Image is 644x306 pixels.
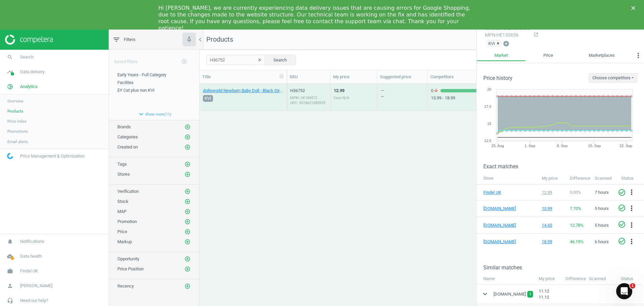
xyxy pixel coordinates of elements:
button: add_circle_outline [184,283,191,290]
div: My price [535,272,562,285]
img: wGWNvw8QSZomAAAAABJRU5ErkJggg== [7,153,13,159]
i: add_circle_outline [184,144,191,150]
span: mpn [485,32,495,38]
th: Store [477,172,538,185]
i: search [4,51,16,63]
tspan: 25. Aug [491,144,504,148]
text: 20 [487,87,491,91]
div: MPN: HE189572 UPC: 5018621085929 [290,95,327,105]
div: 13.99 - 18.99 [431,95,504,101]
span: Findel UK [20,268,38,274]
button: more_vert [628,221,636,230]
span: Verification [117,189,139,194]
div: : HE130656 [485,32,530,38]
div: Cost N/A [334,95,349,100]
tspan: 15. Sep [588,144,601,148]
span: 6 hours [595,239,609,244]
span: Categories [117,134,138,139]
div: Title [202,74,284,80]
i: expand_more [137,110,145,118]
img: ajHJNr6hYgQAAAAASUVORK5CYII= [5,35,53,45]
div: Name [477,272,535,285]
i: notifications [4,235,16,248]
span: EY Cat plus non KVI [117,88,155,93]
i: add_circle_outline [184,161,191,167]
span: MAP [117,209,126,214]
span: KVI [488,40,495,46]
a: [DOMAIN_NAME] [483,222,517,228]
i: chevron_left [196,36,204,44]
button: more_vert [633,50,644,63]
a: Findel UK [483,189,517,195]
a: [DOMAIN_NAME] [483,206,517,212]
i: add_circle_outline [184,266,191,272]
span: Facilites [117,80,133,85]
i: person [4,279,16,292]
span: Products [7,108,23,114]
span: Opportunity [117,256,139,261]
div: My price [333,74,374,80]
i: add_circle_outline [184,256,191,262]
span: Price [117,229,127,234]
span: 11.12 11.12 [539,289,549,300]
th: Difference [567,172,591,185]
span: Filters [124,37,136,43]
span: 46.19 % [570,239,584,244]
button: add_circle_outline [184,124,191,130]
span: Brands [117,124,131,129]
div: 14.65 [542,222,563,228]
span: Price Position [117,266,144,271]
input: SKU/Title search [206,55,265,65]
div: Difference [562,272,586,285]
button: add_circle_outline [184,266,191,272]
span: 12.78 % [570,223,584,228]
div: Suggested price [380,74,425,80]
div: — [381,94,384,100]
span: Price index [7,119,26,124]
th: Scanned [591,172,618,185]
button: Choose competitors [589,73,637,83]
button: add_circle_outline [184,198,191,205]
button: more_vert [628,237,636,246]
button: expand_more [479,288,491,300]
text: 17.5 [484,104,491,108]
button: add_circle_outline [184,144,191,150]
div: Scanned [586,272,618,285]
div: 12.99 [542,189,563,195]
span: [DOMAIN_NAME] [493,291,526,297]
i: check_circle_outline [618,237,626,245]
span: Search [20,54,34,60]
h3: Price history [483,75,513,81]
span: Promotions [7,129,28,134]
a: dollsworld Newborn Baby Doll - Black Girl [DEMOGRAPHIC_DATA] Each [203,88,283,94]
button: add_circle_outline [177,55,191,69]
div: SKU [289,74,327,80]
i: more_vert [628,221,636,229]
span: 1 [529,291,531,298]
h3: Similar matches [483,264,644,271]
i: check_circle_outline [618,188,626,196]
i: more_vert [628,204,636,212]
span: Data delivery [20,69,45,75]
span: 7 hours [595,190,609,195]
span: Notifications [20,238,44,245]
button: add_circle_outline [184,218,191,225]
span: Email alerts [7,139,28,144]
i: more_vert [628,237,636,246]
i: add_circle_outline [181,58,187,64]
i: more_vert [628,188,636,196]
span: Early Years - Full Category [117,72,166,77]
button: add_circle_outline [184,208,191,215]
span: [PERSON_NAME] [20,283,52,289]
i: clear [257,57,262,62]
span: Need our help? [20,298,48,304]
i: open_in_new [533,32,539,37]
span: KVI [205,95,211,102]
div: 13.99 [542,206,563,212]
i: timeline [4,65,16,78]
div: Saved filters [109,50,199,69]
span: Price Management & Optimization [20,153,85,159]
i: pie_chart_outlined [4,80,16,93]
tspan: 1. Sep [525,144,535,148]
text: 12.5 [484,139,491,143]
